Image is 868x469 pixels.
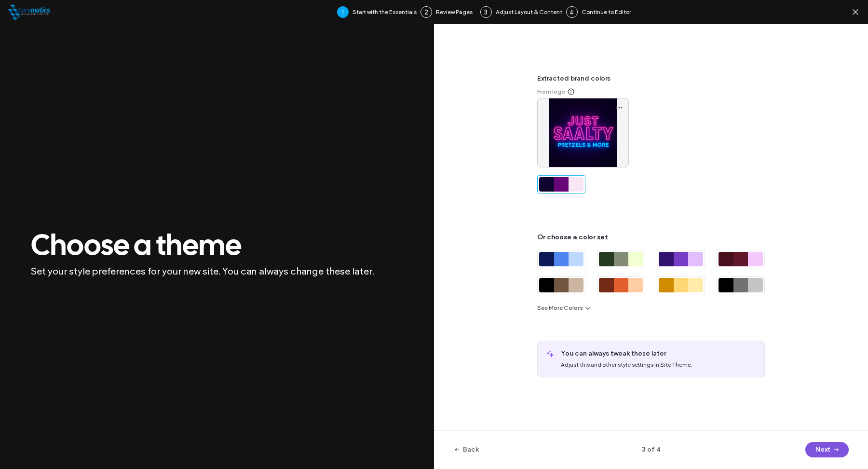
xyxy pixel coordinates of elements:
button: Next [805,442,849,457]
div: 2 [420,6,432,18]
button: See More Colors [537,302,592,314]
span: Choose a theme [31,228,403,261]
span: You can always tweak these later [561,349,692,359]
span: Review Pages [436,8,476,16]
span: Continue to Editor [582,8,631,16]
span: Set your style preferences for your new site. You can always change these later. [31,265,403,277]
span: Or choose a color set [537,233,765,242]
span: Adjust this and other style settings in Site Theme. [561,361,692,368]
button: Back [453,442,479,457]
span: Extracted brand colors [537,74,765,87]
span: Help [22,7,42,15]
span: 3 of 4 [592,445,710,455]
div: 1 [337,6,349,18]
div: 3 [480,6,492,18]
span: Adjust Layout & Content [496,8,562,16]
div: 4 [566,6,578,18]
span: From logo [537,87,565,96]
span: Start with the Essentials [353,8,417,16]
